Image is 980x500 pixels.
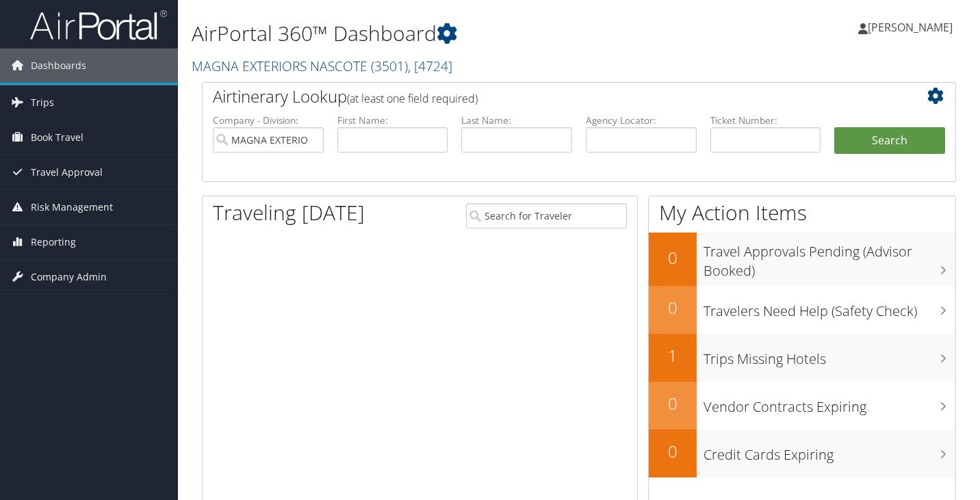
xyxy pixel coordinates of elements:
span: (at least one field required) [347,91,478,106]
span: Risk Management [31,190,113,224]
span: Reporting [31,225,76,259]
h2: 0 [649,440,697,463]
a: 0Credit Cards Expiring [649,430,955,477]
a: MAGNA EXTERIORS NASCOTE [192,57,452,75]
label: Agency Locator: [586,114,697,127]
h2: 1 [649,344,697,367]
h3: Vendor Contracts Expiring [704,391,955,417]
h2: 0 [649,246,697,269]
h2: 0 [649,392,697,415]
a: 0Vendor Contracts Expiring [649,382,955,430]
h1: Traveling [DATE] [213,198,365,227]
span: [PERSON_NAME] [868,20,953,35]
button: Search [834,127,945,155]
a: [PERSON_NAME] [858,7,966,48]
h1: My Action Items [649,198,955,227]
h3: Credit Cards Expiring [704,438,955,464]
img: airportal-logo.png [30,9,167,41]
h2: Airtinerary Lookup [213,85,882,108]
label: First Name: [337,114,448,127]
a: 0Travelers Need Help (Safety Check) [649,286,955,334]
span: Company Admin [31,260,107,294]
label: Last Name: [461,114,572,127]
span: , [ 4724 ] [408,57,452,75]
a: 1Trips Missing Hotels [649,334,955,382]
span: Trips [31,85,54,120]
label: Company - Division: [213,114,324,127]
span: Dashboards [31,49,86,83]
span: Travel Approval [31,155,103,189]
h2: 0 [649,296,697,319]
span: ( 3501 ) [371,57,408,75]
h3: Travel Approvals Pending (Advisor Booked) [704,235,955,280]
h1: AirPortal 360™ Dashboard [192,19,708,48]
a: 0Travel Approvals Pending (Advisor Booked) [649,233,955,285]
h3: Travelers Need Help (Safety Check) [704,295,955,321]
span: Book Travel [31,120,83,155]
input: Search for Traveler [466,203,626,228]
label: Ticket Number: [710,114,821,127]
h3: Trips Missing Hotels [704,343,955,369]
